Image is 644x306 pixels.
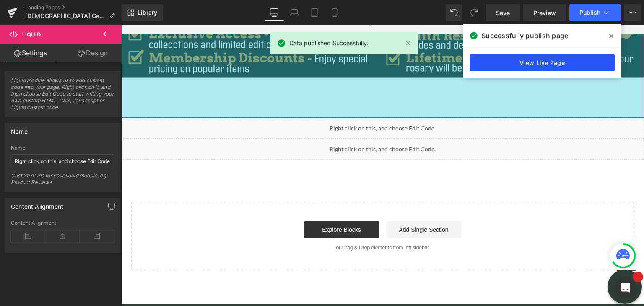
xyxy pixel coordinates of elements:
[304,4,325,21] a: Tablet
[284,4,304,21] a: Laptop
[22,31,41,38] span: Liquid
[25,4,122,11] a: Landing Pages
[62,44,123,62] a: Design
[615,277,636,298] div: Open Intercom Messenger
[624,4,641,21] button: More
[496,8,510,17] span: Save
[523,4,566,21] a: Preview
[470,54,615,71] a: View Live Page
[533,8,556,17] span: Preview
[122,4,163,21] a: New Library
[481,31,568,41] span: Successfully publish page
[579,9,600,16] span: Publish
[264,4,284,21] a: Desktop
[11,123,28,135] div: Name
[11,172,114,191] div: Custom name for your liquid module, eg: Product Reviews
[11,145,114,151] div: Name
[23,220,500,226] p: or Drag & Drop elements from left sidebar
[11,77,114,116] span: Liquid module allows us to add custom code into your page. Right click on it, and then choose Edi...
[121,25,644,306] iframe: To enrich screen reader interactions, please activate Accessibility in Grammarly extension settings
[289,39,369,48] span: Data published Successfully.
[446,4,462,21] button: Undo
[138,9,157,16] span: Library
[11,220,114,226] div: Content Alignment
[466,4,483,21] button: Redo
[25,13,106,19] span: [DEMOGRAPHIC_DATA] Gear Sign Up
[265,196,340,213] a: Add Single Section
[183,196,258,213] a: Explore Blocks
[569,4,621,21] button: Publish
[325,4,345,21] a: Mobile
[11,198,63,210] div: Content Alignment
